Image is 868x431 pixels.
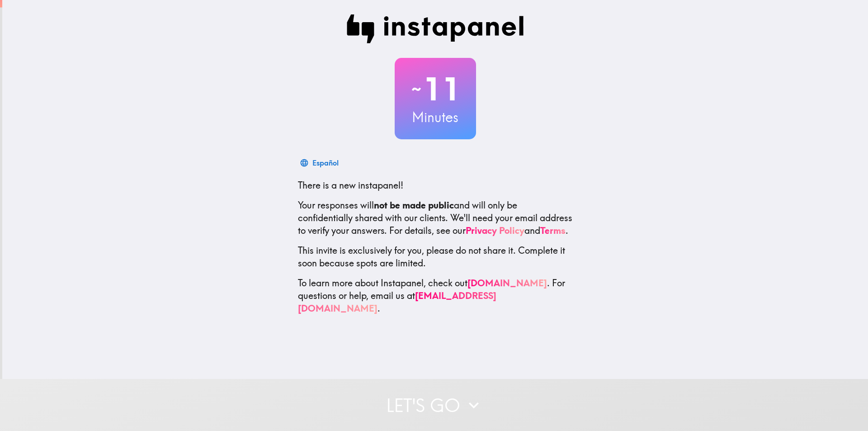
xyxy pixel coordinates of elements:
span: ~ [410,76,423,103]
a: [DOMAIN_NAME] [467,277,547,289]
h2: 11 [395,71,476,108]
a: Terms [540,225,566,236]
div: Español [312,156,339,169]
p: To learn more about Instapanel, check out . For questions or help, email us at . [298,277,573,315]
span: There is a new instapanel! [298,180,403,191]
p: This invite is exclusively for you, please do not share it. Complete it soon because spots are li... [298,244,573,270]
b: not be made public [374,199,454,211]
button: Español [298,154,342,172]
a: [EMAIL_ADDRESS][DOMAIN_NAME] [298,290,496,314]
p: Your responses will and will only be confidentially shared with our clients. We'll need your emai... [298,199,573,237]
a: Privacy Policy [466,225,524,236]
h3: Minutes [395,108,476,127]
img: Instapanel [347,14,524,43]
